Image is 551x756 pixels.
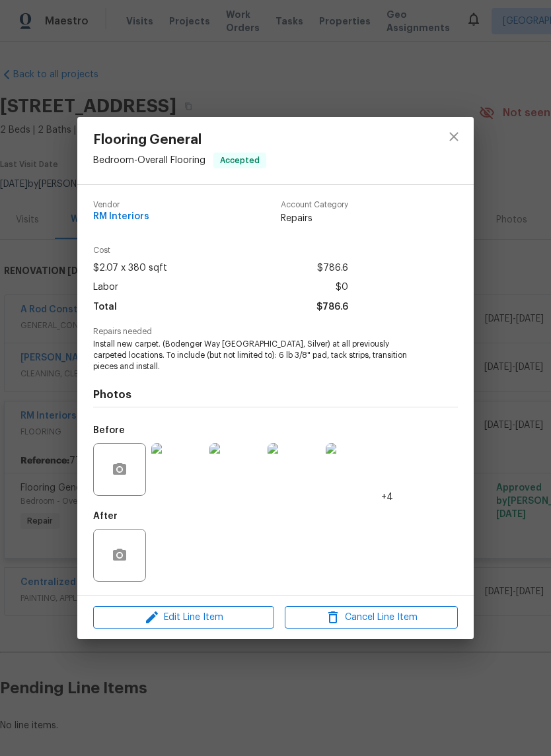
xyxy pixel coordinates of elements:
[317,259,348,278] span: $786.6
[381,491,393,504] span: +4
[438,121,470,153] button: close
[93,512,118,521] h5: After
[93,246,348,255] span: Cost
[281,201,348,209] span: Account Category
[93,201,149,209] span: Vendor
[93,426,125,435] h5: Before
[93,606,274,629] button: Edit Line Item
[289,609,454,626] span: Cancel Line Item
[93,298,117,317] span: Total
[93,278,118,297] span: Labor
[215,154,265,167] span: Accepted
[93,156,205,165] span: Bedroom - Overall Flooring
[281,212,348,225] span: Repairs
[93,327,458,336] span: Repairs needed
[285,606,458,629] button: Cancel Line Item
[336,278,348,297] span: $0
[93,259,167,278] span: $2.07 x 380 sqft
[93,133,266,147] span: Flooring General
[97,609,270,626] span: Edit Line Item
[93,388,458,401] h4: Photos
[93,339,422,372] span: Install new carpet. (Bodenger Way [GEOGRAPHIC_DATA], Silver) at all previously carpeted locations...
[316,298,348,317] span: $786.6
[93,212,149,222] span: RM Interiors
